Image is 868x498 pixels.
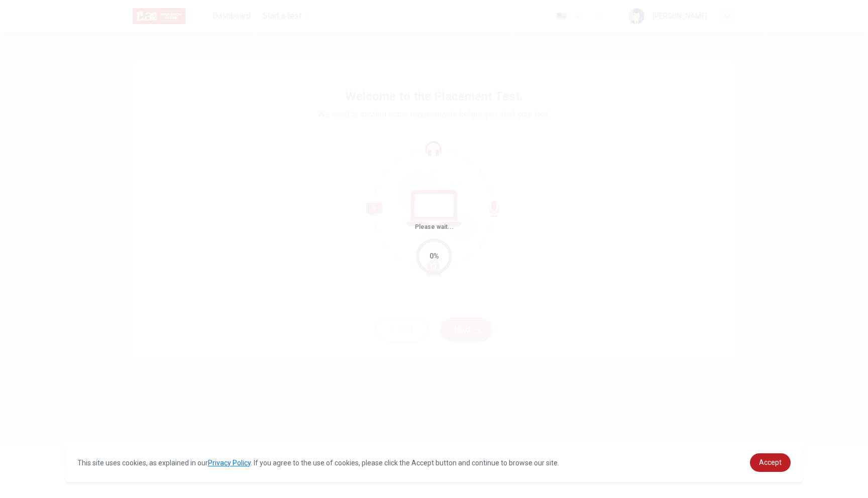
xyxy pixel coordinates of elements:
span: This site uses cookies, as explained in our . If you agree to the use of cookies, please click th... [77,459,559,467]
div: cookieconsent [65,443,803,482]
span: Accept [759,458,782,466]
a: dismiss cookie message [750,453,791,472]
div: 0% [429,251,439,262]
a: Privacy Policy [208,459,251,467]
span: Please wait... [415,223,454,230]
